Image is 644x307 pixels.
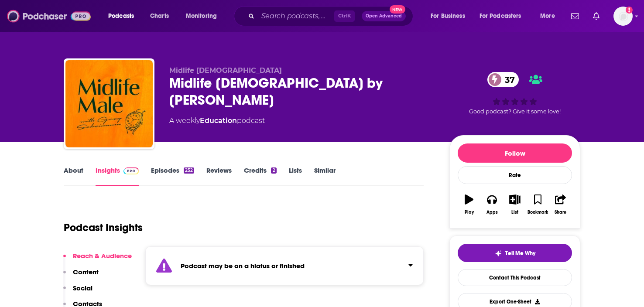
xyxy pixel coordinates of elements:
[626,7,633,14] svg: Add a profile image
[540,10,555,22] span: More
[458,244,572,262] button: tell me why sparkleTell Me Why
[431,10,465,22] span: For Business
[7,8,91,24] img: Podchaser - Follow, Share and Rate Podcasts
[366,14,402,18] span: Open Advanced
[102,9,145,23] button: open menu
[511,210,518,215] div: List
[534,9,566,23] button: open menu
[613,7,633,26] span: Logged in as TaraKennedy
[314,166,336,186] a: Similar
[184,167,194,174] div: 252
[244,166,276,186] a: Credits2
[469,108,561,115] span: Good podcast? Give it some love!
[258,9,334,23] input: Search podcasts, credits, & more...
[568,9,582,24] a: Show notifications dropdown
[63,252,132,268] button: Reach & Audience
[64,221,143,234] h1: Podcast Insights
[186,10,217,22] span: Monitoring
[613,7,633,26] img: User Profile
[145,246,424,285] section: Click to expand status details
[425,9,476,23] button: open menu
[505,250,535,257] span: Tell Me Why
[504,189,526,220] button: List
[200,116,237,125] a: Education
[73,284,92,292] p: Social
[589,9,603,24] a: Show notifications dropdown
[150,10,169,22] span: Charts
[486,210,498,215] div: Apps
[334,10,355,22] span: Ctrl K
[465,210,474,215] div: Play
[169,66,282,75] span: Midlife [DEMOGRAPHIC_DATA]
[151,166,194,186] a: Episodes252
[496,72,519,87] span: 37
[180,9,228,23] button: open menu
[123,167,139,174] img: Podchaser Pro
[495,250,502,257] img: tell me why sparkle
[526,189,549,220] button: Bookmark
[73,252,132,260] p: Reach & Audience
[181,262,305,270] strong: Podcast may be on a hiatus or finished
[549,189,572,220] button: Share
[63,268,99,284] button: Content
[144,9,174,23] a: Charts
[108,10,134,22] span: Podcasts
[458,189,480,220] button: Play
[528,210,548,215] div: Bookmark
[206,166,232,186] a: Reviews
[169,116,265,126] div: A weekly podcast
[289,166,302,186] a: Lists
[390,5,405,14] span: New
[362,11,406,21] button: Open AdvancedNew
[487,72,519,87] a: 37
[63,284,92,300] button: Social
[458,143,572,163] button: Follow
[480,10,521,22] span: For Podcasters
[64,166,83,186] a: About
[474,9,534,23] button: open menu
[449,66,580,120] div: 37Good podcast? Give it some love!
[65,60,153,147] img: Midlife Male by Greg Scheinman
[242,6,421,26] div: Search podcasts, credits, & more...
[271,167,276,174] div: 2
[96,166,139,186] a: InsightsPodchaser Pro
[458,269,572,286] a: Contact This Podcast
[613,7,633,26] button: Show profile menu
[480,189,503,220] button: Apps
[73,268,99,276] p: Content
[555,210,566,215] div: Share
[458,166,572,184] div: Rate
